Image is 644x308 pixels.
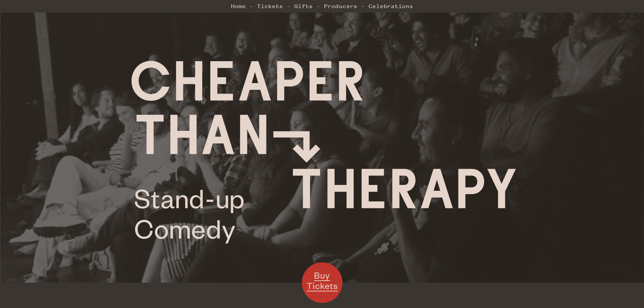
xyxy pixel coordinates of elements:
[132,61,516,243] img: Cheaper Than Therapy logo
[302,262,342,303] a: Buy Tickets
[307,269,338,291] span: Buy Tickets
